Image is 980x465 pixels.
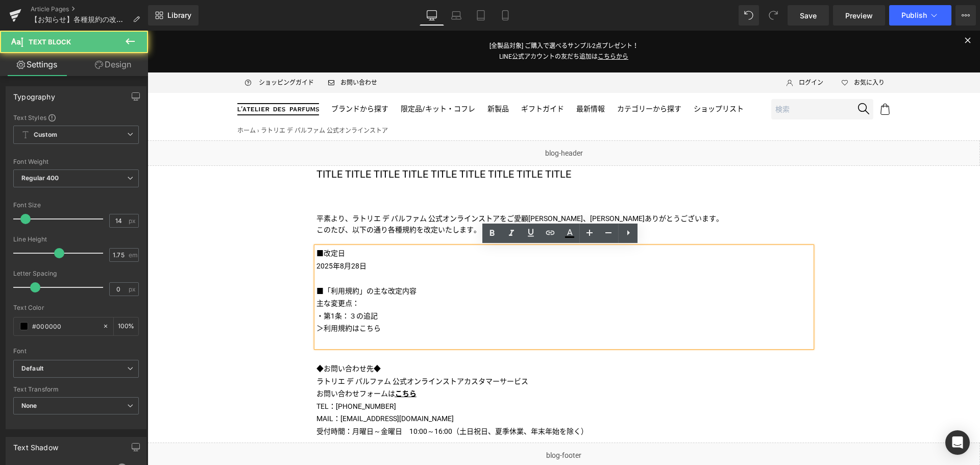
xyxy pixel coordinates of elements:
[13,348,139,355] div: Font
[111,47,166,58] span: ショッピングガイド
[955,5,976,26] button: More
[901,11,927,19] span: Publish
[169,279,664,292] p: ・第1条：３の追記
[169,254,664,267] p: ■「利用規約」の主な改定内容​
[169,135,664,152] p: TITLE TITLE TITLE TITLE TITLE TITLE TITLE TITLE TITLE
[633,47,676,58] a: ログイン
[739,5,759,26] button: Undo
[76,53,150,76] a: Design
[110,96,112,104] span: ›
[129,252,137,258] span: em
[889,5,951,26] button: Publish
[31,15,129,23] span: 【お知らせ】各種規約の改定について
[169,182,664,193] p: 平素より、ラトリエ デ パルファム 公式オンラインストアをご愛顧[PERSON_NAME]、[PERSON_NAME]ありがとうございます。
[374,70,416,88] a: ギフトガイド
[34,131,57,139] b: Custom
[181,50,187,54] img: Icon_Email.svg
[694,49,700,55] img: Icon_Heart_Empty.svg
[253,70,328,88] a: 限定品/キット・コフレ
[639,47,645,58] img: Icon_User.svg
[21,364,43,373] i: Default
[470,70,534,88] a: カテゴリーから探す
[833,5,885,26] a: Preview
[90,72,171,85] img: ラトリエ デ パルファム 公式オンラインストア
[184,70,241,88] a: ブランドから探す
[31,5,148,13] a: Article Pages
[340,70,361,88] a: 新製品
[169,266,664,279] p: 主な変更点：
[13,158,139,165] div: Font Weight
[169,357,664,370] p: お問い合わせフォームは
[169,334,233,342] span: ◆お問い合わせ先◆
[469,5,493,26] a: Tablet
[32,321,97,332] input: Color
[13,437,58,452] div: Text Shadow
[169,291,664,304] p: ＞利用規約はこちら
[169,395,664,407] p: 受付時間：月曜日～金曜日 10:00～16:00（土日祝日、夏季休業、年末年始を除く）
[10,10,822,21] p: [全製品対象] ご購入で選べるサンプル2点プレゼント！
[845,10,873,21] span: Preview
[129,217,137,224] span: px
[169,370,664,382] p: TEL：[PHONE_NUMBER]
[169,382,664,395] p: MAIL：[EMAIL_ADDRESS][DOMAIN_NAME]
[169,345,664,357] p: ラトリエ デ パルファム 公式オンラインストアカスタマーサービス
[90,96,108,104] a: ホーム
[429,70,457,88] a: 最新情報
[175,47,230,58] a: お問い合わせ
[29,38,71,46] span: Text Block
[800,10,817,21] span: Save
[96,47,105,57] img: Icon_ShoppingGuide.svg
[148,5,199,26] a: New Library
[624,68,726,89] input: 検索
[90,47,166,58] a: ショッピングガイド
[763,5,783,26] button: Redo
[169,229,664,254] p: 2025年8月28日
[167,11,191,20] span: Library
[546,70,596,88] a: ショップリスト
[13,202,139,209] div: Font Size
[420,5,444,26] a: Desktop
[90,95,240,106] nav: breadcrumbs
[13,113,139,121] div: Text Styles
[113,96,240,104] span: ラトリエ デ パルファム 公式オンラインストア
[169,193,664,205] p: このたび、以下の通り各種規約を改定いたします。
[732,73,743,84] img: Icon_Cart.svg
[13,304,139,311] div: Text Color
[10,21,822,32] p: LINE公式アカウントの友だち追加は
[13,270,139,277] div: Letter Spacing
[21,402,37,409] b: None
[493,5,518,26] a: Mobile
[248,359,269,367] a: こちら
[945,430,970,455] div: Open Intercom Messenger
[706,47,737,58] span: お気に入り
[651,47,676,58] span: ログイン
[444,5,469,26] a: Laptop
[21,174,59,182] b: Regular 400
[193,47,230,58] span: お問い合わせ
[129,286,137,292] span: px
[13,236,139,243] div: Line Height
[13,87,55,101] div: Typography
[13,386,139,393] div: Text Transform
[710,72,722,84] img: Icon_Search.svg
[169,216,664,229] p: ■改定日
[114,317,138,335] div: %
[450,22,481,30] a: こちらから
